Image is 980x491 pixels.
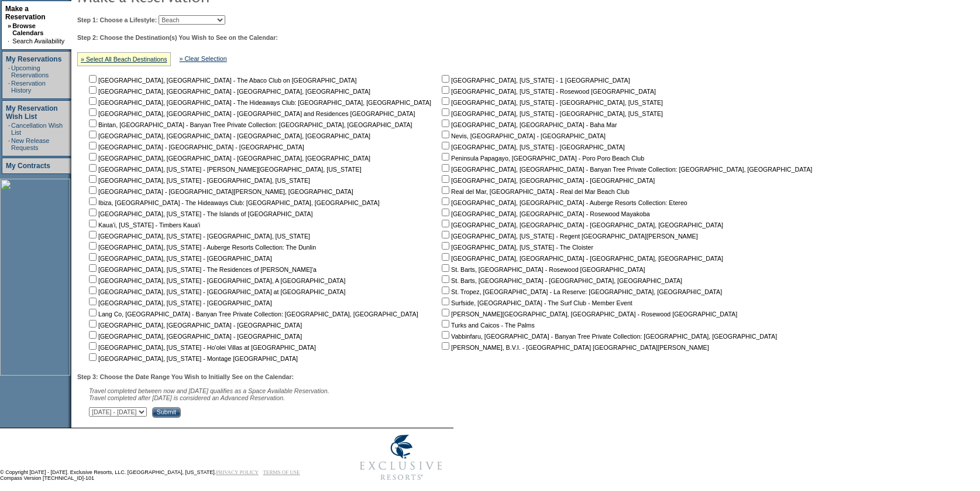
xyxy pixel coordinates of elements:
a: » Select All Beach Destinations [81,56,167,63]
nobr: [GEOGRAPHIC_DATA], [US_STATE] - Rosewood [GEOGRAPHIC_DATA] [439,88,656,95]
b: » [8,22,11,29]
nobr: [GEOGRAPHIC_DATA], [US_STATE] - The Cloister [439,244,593,251]
td: · [8,137,10,151]
nobr: [GEOGRAPHIC_DATA], [US_STATE] - The Residences of [PERSON_NAME]'a [87,266,317,273]
nobr: [GEOGRAPHIC_DATA], [GEOGRAPHIC_DATA] - [GEOGRAPHIC_DATA] [439,177,655,184]
nobr: [GEOGRAPHIC_DATA], [US_STATE] - [GEOGRAPHIC_DATA], [US_STATE] [87,233,310,240]
nobr: [GEOGRAPHIC_DATA], [GEOGRAPHIC_DATA] - [GEOGRAPHIC_DATA], [GEOGRAPHIC_DATA] [87,132,370,139]
td: · [8,122,10,136]
a: Cancellation Wish List [11,122,63,136]
nobr: Bintan, [GEOGRAPHIC_DATA] - Banyan Tree Private Collection: [GEOGRAPHIC_DATA], [GEOGRAPHIC_DATA] [87,121,412,128]
nobr: Turks and Caicos - The Palms [439,322,535,329]
nobr: St. Barts, [GEOGRAPHIC_DATA] - Rosewood [GEOGRAPHIC_DATA] [439,266,645,273]
nobr: Peninsula Papagayo, [GEOGRAPHIC_DATA] - Poro Poro Beach Club [439,155,644,162]
nobr: Vabbinfaru, [GEOGRAPHIC_DATA] - Banyan Tree Private Collection: [GEOGRAPHIC_DATA], [GEOGRAPHIC_DATA] [439,333,777,340]
nobr: [GEOGRAPHIC_DATA], [US_STATE] - Regent [GEOGRAPHIC_DATA][PERSON_NAME] [439,233,698,240]
nobr: [GEOGRAPHIC_DATA], [GEOGRAPHIC_DATA] - [GEOGRAPHIC_DATA], [GEOGRAPHIC_DATA] [439,221,723,229]
nobr: [GEOGRAPHIC_DATA], [GEOGRAPHIC_DATA] - [GEOGRAPHIC_DATA], [GEOGRAPHIC_DATA] [439,255,723,262]
a: PRIVACY POLICY [216,469,259,475]
nobr: St. Barts, [GEOGRAPHIC_DATA] - [GEOGRAPHIC_DATA], [GEOGRAPHIC_DATA] [439,277,682,284]
nobr: [GEOGRAPHIC_DATA], [US_STATE] - [GEOGRAPHIC_DATA] at [GEOGRAPHIC_DATA] [87,288,345,295]
td: · [8,80,10,94]
nobr: [GEOGRAPHIC_DATA], [US_STATE] - [GEOGRAPHIC_DATA] [439,144,625,151]
nobr: Surfside, [GEOGRAPHIC_DATA] - The Surf Club - Member Event [439,299,632,306]
nobr: Kaua'i, [US_STATE] - Timbers Kaua'i [87,221,200,229]
nobr: [GEOGRAPHIC_DATA], [US_STATE] - [PERSON_NAME][GEOGRAPHIC_DATA], [US_STATE] [87,166,362,173]
nobr: [GEOGRAPHIC_DATA], [US_STATE] - 1 [GEOGRAPHIC_DATA] [439,77,630,84]
b: Step 2: Choose the Destination(s) You Wish to See on the Calendar: [77,34,278,41]
span: Travel completed between now and [DATE] qualifies as a Space Available Reservation. [89,387,329,394]
nobr: [GEOGRAPHIC_DATA], [US_STATE] - [GEOGRAPHIC_DATA], [US_STATE] [87,177,310,184]
input: Submit [152,407,181,418]
nobr: [GEOGRAPHIC_DATA], [US_STATE] - The Islands of [GEOGRAPHIC_DATA] [87,210,312,217]
nobr: Lang Co, [GEOGRAPHIC_DATA] - Banyan Tree Private Collection: [GEOGRAPHIC_DATA], [GEOGRAPHIC_DATA] [87,311,418,318]
a: Upcoming Reservations [11,64,49,79]
nobr: [GEOGRAPHIC_DATA], [GEOGRAPHIC_DATA] - [GEOGRAPHIC_DATA] [87,322,302,329]
td: · [8,64,10,79]
nobr: [GEOGRAPHIC_DATA], [GEOGRAPHIC_DATA] - The Hideaways Club: [GEOGRAPHIC_DATA], [GEOGRAPHIC_DATA] [87,99,431,106]
a: Search Availability [12,37,64,45]
nobr: Ibiza, [GEOGRAPHIC_DATA] - The Hideaways Club: [GEOGRAPHIC_DATA], [GEOGRAPHIC_DATA] [87,199,380,206]
a: My Reservation Wish List [6,104,58,121]
nobr: [GEOGRAPHIC_DATA], [US_STATE] - Montage [GEOGRAPHIC_DATA] [87,355,298,362]
nobr: [GEOGRAPHIC_DATA], [GEOGRAPHIC_DATA] - The Abaco Club on [GEOGRAPHIC_DATA] [87,77,357,84]
nobr: [GEOGRAPHIC_DATA], [US_STATE] - Ho'olei Villas at [GEOGRAPHIC_DATA] [87,344,316,351]
nobr: Real del Mar, [GEOGRAPHIC_DATA] - Real del Mar Beach Club [439,188,630,195]
nobr: [GEOGRAPHIC_DATA], [US_STATE] - [GEOGRAPHIC_DATA] [87,299,272,306]
a: Reservation History [11,80,46,94]
nobr: [GEOGRAPHIC_DATA], [GEOGRAPHIC_DATA] - [GEOGRAPHIC_DATA] and Residences [GEOGRAPHIC_DATA] [87,110,415,117]
nobr: [PERSON_NAME], B.V.I. - [GEOGRAPHIC_DATA] [GEOGRAPHIC_DATA][PERSON_NAME] [439,344,709,351]
nobr: Travel completed after [DATE] is considered an Advanced Reservation. [89,394,285,401]
a: TERMS OF USE [263,469,300,475]
a: My Contracts [6,162,50,170]
a: » Clear Selection [180,55,227,62]
nobr: [GEOGRAPHIC_DATA], [US_STATE] - Auberge Resorts Collection: The Dunlin [87,244,316,251]
nobr: [GEOGRAPHIC_DATA], [US_STATE] - [GEOGRAPHIC_DATA], A [GEOGRAPHIC_DATA] [87,277,345,284]
a: New Release Requests [11,137,49,151]
a: Make a Reservation [5,5,46,21]
nobr: [GEOGRAPHIC_DATA] - [GEOGRAPHIC_DATA][PERSON_NAME], [GEOGRAPHIC_DATA] [87,188,353,195]
b: Step 1: Choose a Lifestyle: [77,16,157,23]
nobr: [GEOGRAPHIC_DATA], [GEOGRAPHIC_DATA] - [GEOGRAPHIC_DATA] [87,333,302,340]
nobr: [GEOGRAPHIC_DATA], [US_STATE] - [GEOGRAPHIC_DATA] [87,255,272,262]
nobr: [GEOGRAPHIC_DATA], [GEOGRAPHIC_DATA] - [GEOGRAPHIC_DATA], [GEOGRAPHIC_DATA] [87,155,370,162]
nobr: [GEOGRAPHIC_DATA], [US_STATE] - [GEOGRAPHIC_DATA], [US_STATE] [439,99,663,106]
nobr: [GEOGRAPHIC_DATA], [GEOGRAPHIC_DATA] - Banyan Tree Private Collection: [GEOGRAPHIC_DATA], [GEOGRA... [439,166,812,173]
nobr: [GEOGRAPHIC_DATA], [GEOGRAPHIC_DATA] - Baha Mar [439,121,617,128]
a: My Reservations [6,55,61,63]
nobr: [GEOGRAPHIC_DATA], [GEOGRAPHIC_DATA] - [GEOGRAPHIC_DATA], [GEOGRAPHIC_DATA] [87,88,370,95]
nobr: St. Tropez, [GEOGRAPHIC_DATA] - La Reserve: [GEOGRAPHIC_DATA], [GEOGRAPHIC_DATA] [439,288,722,295]
nobr: [GEOGRAPHIC_DATA], [GEOGRAPHIC_DATA] - Rosewood Mayakoba [439,210,650,217]
a: Browse Calendars [12,22,43,36]
td: · [8,37,11,45]
nobr: [GEOGRAPHIC_DATA], [US_STATE] - [GEOGRAPHIC_DATA], [US_STATE] [439,110,663,117]
nobr: [GEOGRAPHIC_DATA] - [GEOGRAPHIC_DATA] - [GEOGRAPHIC_DATA] [87,144,304,151]
nobr: [GEOGRAPHIC_DATA], [GEOGRAPHIC_DATA] - Auberge Resorts Collection: Etereo [439,199,687,206]
nobr: [PERSON_NAME][GEOGRAPHIC_DATA], [GEOGRAPHIC_DATA] - Rosewood [GEOGRAPHIC_DATA] [439,311,737,318]
img: Exclusive Resorts [349,428,453,487]
nobr: Nevis, [GEOGRAPHIC_DATA] - [GEOGRAPHIC_DATA] [439,132,606,139]
b: Step 3: Choose the Date Range You Wish to Initially See on the Calendar: [77,373,294,380]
